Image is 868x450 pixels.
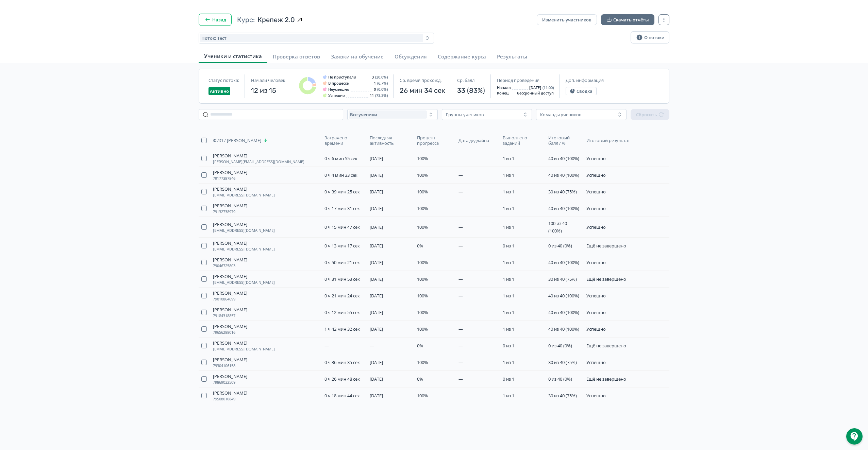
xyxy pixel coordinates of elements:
[213,357,247,362] span: [PERSON_NAME]
[548,155,579,161] span: 40 из 40 (100%)
[586,376,626,382] span: Ещё не завершено
[213,138,261,143] span: ФИО / [PERSON_NAME]
[601,14,654,25] button: Скачать отчёты
[213,176,235,180] span: 79177387846
[497,91,508,95] span: Конец
[213,186,275,197] button: [PERSON_NAME][EMAIL_ADDRESS][DOMAIN_NAME]
[213,397,235,401] span: 79508010849
[324,259,360,265] span: 0 ч 50 мин 21 сек
[417,155,428,161] span: 100%
[503,326,514,332] span: 1 из 1
[199,33,434,44] button: Поток: Тест
[210,88,229,94] span: Активно
[370,93,374,98] span: 11
[586,243,626,249] span: Ещё не завершено
[370,205,383,211] span: [DATE]
[370,309,383,315] span: [DATE]
[213,290,247,296] span: [PERSON_NAME]
[548,259,579,265] span: 40 из 40 (100%)
[631,109,669,120] button: Сбросить
[548,172,579,178] span: 40 из 40 (100%)
[586,309,606,315] span: Успешно
[503,359,514,365] span: 1 из 1
[370,359,383,365] span: [DATE]
[213,203,247,208] span: [PERSON_NAME]
[213,330,235,334] span: 79656288016
[213,203,247,214] button: [PERSON_NAME]79132738979
[458,243,463,249] span: —
[213,228,275,232] span: [EMAIL_ADDRESS][DOMAIN_NAME]
[213,153,247,158] span: [PERSON_NAME]
[370,326,383,332] span: [DATE]
[328,93,345,98] span: Успешно
[324,224,360,230] span: 0 ч 15 мин 47 сек
[324,276,360,282] span: 0 ч 31 мин 53 сек
[324,189,360,195] span: 0 ч 39 мин 25 сек
[503,393,514,399] span: 1 из 1
[213,240,275,251] button: [PERSON_NAME][EMAIL_ADDRESS][DOMAIN_NAME]
[324,359,360,365] span: 0 ч 36 мин 35 сек
[213,390,247,401] button: [PERSON_NAME]79508010849
[370,393,383,399] span: [DATE]
[529,86,541,90] span: [DATE]
[370,343,374,349] span: —
[395,53,427,60] span: Обсуждения
[458,393,463,399] span: —
[503,134,543,147] button: Выполнено заданий
[497,86,511,90] span: Начало
[586,155,606,161] span: Успешно
[503,224,514,230] span: 1 из 1
[213,347,275,351] span: [EMAIL_ADDRESS][DOMAIN_NAME]
[417,293,428,299] span: 100%
[458,138,489,143] span: Дата дедлайна
[374,81,376,85] span: 1
[213,314,235,318] span: 79184318857
[548,326,579,332] span: 40 из 40 (100%)
[350,112,377,117] span: Все ученики
[417,135,452,146] span: Процент прогресса
[328,87,349,91] span: Неуспешно
[417,326,428,332] span: 100%
[536,109,627,120] button: Команды учеников
[347,109,438,120] button: Все ученики
[457,86,485,95] span: 33 (83%)
[548,293,579,299] span: 40 из 40 (100%)
[631,31,669,44] button: О потоке
[324,326,360,332] span: 1 ч 42 мин 32 сек
[442,109,532,120] button: Группы учеников
[417,224,428,230] span: 100%
[586,326,606,332] span: Успешно
[586,359,606,365] span: Успешно
[370,155,383,161] span: [DATE]
[458,309,463,315] span: —
[458,172,463,178] span: —
[458,376,463,382] span: —
[213,274,247,279] span: [PERSON_NAME]
[548,135,580,146] span: Итоговый балл / %
[548,276,577,282] span: 30 из 40 (75%)
[457,77,474,83] span: Ср. балл
[324,134,364,147] button: Затрачено времени
[257,15,295,24] span: Крепеж 2.0
[213,210,235,214] span: 79132738979
[458,189,463,195] span: —
[237,15,255,24] span: Курс:
[417,172,428,178] span: 100%
[417,393,428,399] span: 100%
[417,205,428,211] span: 100%
[370,376,383,382] span: [DATE]
[497,77,539,83] span: Период проведения
[370,135,410,146] span: Последняя активность
[417,189,428,195] span: 100%
[213,307,247,318] button: [PERSON_NAME]79184318857
[213,374,247,379] span: [PERSON_NAME]
[213,170,247,175] span: [PERSON_NAME]
[213,290,247,301] button: [PERSON_NAME]79010864699
[377,87,388,91] span: (0.0%)
[213,222,275,232] button: [PERSON_NAME][EMAIL_ADDRESS][DOMAIN_NAME]
[400,86,445,95] span: 26 мин 34 сек
[324,155,357,161] span: 0 ч 6 мин 55 сек
[586,138,634,143] span: Итоговый результат
[417,134,453,147] button: Процент прогресса
[324,205,360,211] span: 0 ч 17 мин 31 сек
